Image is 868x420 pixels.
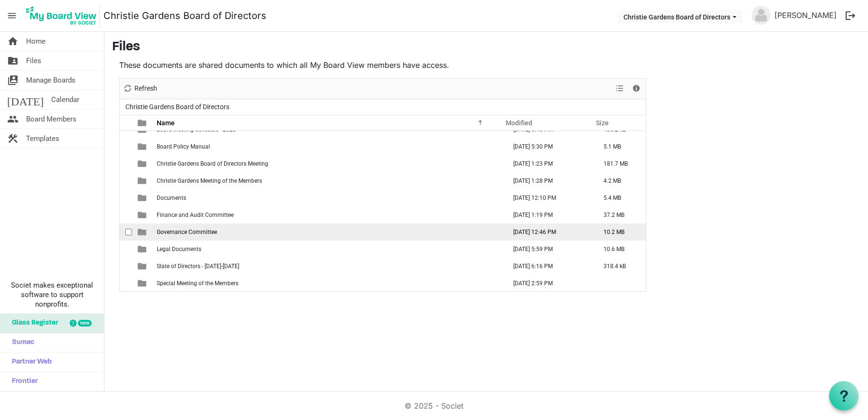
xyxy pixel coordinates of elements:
td: 4.2 MB is template cell column header Size [594,172,646,189]
td: checkbox [120,241,132,258]
td: 10.6 MB is template cell column header Size [594,241,646,258]
span: Board Policy Manual [157,143,210,150]
span: construction [7,129,19,148]
span: Glass Register [7,314,58,333]
div: Refresh [120,79,160,99]
div: View [612,79,628,99]
td: is template cell column header type [132,224,154,241]
td: is template cell column header type [132,189,154,206]
div: new [78,320,92,327]
div: Details [628,79,644,99]
td: checkbox [120,258,132,275]
td: Board Policy Manual is template cell column header Name [154,138,503,155]
td: June 18, 2025 6:16 PM column header Modified [503,258,594,275]
td: Special Meeting of the Members is template cell column header Name [154,275,503,292]
td: checkbox [120,189,132,206]
button: Refresh [122,83,159,94]
td: Governance Committee is template cell column header Name [154,224,503,241]
button: View dropdownbutton [614,83,625,94]
span: Refresh [133,83,158,94]
a: Christie Gardens Board of Directors [104,6,266,25]
span: Finance and Audit Committee [157,212,234,218]
td: checkbox [120,155,132,172]
span: Files [26,51,41,70]
span: Documents [157,195,186,201]
td: 37.2 MB is template cell column header Size [594,206,646,224]
h3: Files [112,39,860,56]
td: checkbox [120,138,132,155]
span: Sumac [7,333,34,352]
td: September 23, 2025 12:46 PM column header Modified [503,224,594,241]
td: checkbox [120,172,132,189]
span: Size [596,119,609,127]
td: is template cell column header type [132,258,154,275]
td: 181.7 MB is template cell column header Size [594,155,646,172]
span: Christie Gardens Meeting of the Members [157,177,262,184]
td: September 23, 2025 1:19 PM column header Modified [503,206,594,224]
span: switch_account [7,71,19,90]
img: My Board View Logo [23,4,100,28]
td: Finance and Audit Committee is template cell column header Name [154,206,503,224]
td: checkbox [120,206,132,224]
td: is template cell column header type [132,138,154,155]
td: 10.2 MB is template cell column header Size [594,224,646,241]
td: August 11, 2025 5:59 PM column header Modified [503,241,594,258]
span: Home [26,32,46,51]
span: menu [3,7,21,25]
td: Documents is template cell column header Name [154,189,503,206]
span: Christie Gardens Board of Directors Meeting [157,160,268,167]
td: is template cell column header type [132,206,154,224]
a: My Board View Logo [23,4,104,28]
span: [DATE] [7,90,44,109]
span: home [7,32,19,51]
td: Christie Gardens Meeting of the Members is template cell column header Name [154,172,503,189]
span: Modified [506,119,532,127]
td: is template cell column header type [132,155,154,172]
td: is template cell column header type [132,275,154,292]
span: Christie Gardens Board of Directors [123,101,231,113]
td: Legal Documents is template cell column header Name [154,241,503,258]
span: Frontier [7,372,38,391]
a: [PERSON_NAME] [771,6,840,25]
td: Slate of Directors - 2024-2025 is template cell column header Name [154,258,503,275]
td: is template cell column header type [132,172,154,189]
span: folder_shared [7,51,19,70]
td: August 07, 2025 12:10 PM column header Modified [503,189,594,206]
button: logout [840,6,860,26]
p: These documents are shared documents to which all My Board View members have access. [119,59,646,71]
span: Societ makes exceptional software to support nonprofits. [4,280,100,309]
span: Manage Boards [26,71,75,90]
td: November 05, 2024 5:30 PM column header Modified [503,138,594,155]
span: Partner Web [7,353,52,372]
span: Legal Documents [157,246,201,252]
td: 5.1 MB is template cell column header Size [594,138,646,155]
td: September 23, 2025 1:28 PM column header Modified [503,172,594,189]
td: 5.4 MB is template cell column header Size [594,189,646,206]
td: is template cell column header type [132,241,154,258]
span: Board Members [26,110,76,129]
td: September 23, 2025 1:23 PM column header Modified [503,155,594,172]
td: 318.4 kB is template cell column header Size [594,258,646,275]
td: is template cell column header Size [594,275,646,292]
img: no-profile-picture.svg [752,6,771,25]
button: Christie Gardens Board of Directors dropdownbutton [617,10,743,23]
span: Board Meeting Schedule - 2025 [157,126,236,133]
span: Slate of Directors - [DATE]-[DATE] [157,263,239,270]
span: Name [157,119,175,127]
span: Governance Committee [157,229,217,235]
span: Special Meeting of the Members [157,280,238,287]
span: people [7,110,19,129]
td: May 01, 2023 2:59 PM column header Modified [503,275,594,292]
span: Templates [26,129,59,148]
td: checkbox [120,224,132,241]
a: © 2025 - Societ [405,401,463,411]
td: checkbox [120,275,132,292]
td: Christie Gardens Board of Directors Meeting is template cell column header Name [154,155,503,172]
span: Calendar [51,90,79,109]
button: Details [630,83,643,94]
